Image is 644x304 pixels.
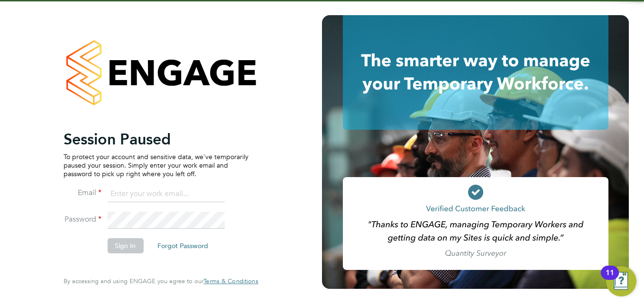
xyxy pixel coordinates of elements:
div: 11 [606,273,614,285]
button: Sign In [107,238,143,253]
h2: Session Paused [64,130,248,149]
button: Forgot Password [150,238,216,253]
a: Terms & Conditions [203,277,258,285]
label: Email [64,188,101,198]
button: Open Resource Center, 11 new notifications [606,266,636,296]
span: Terms & Conditions [203,277,258,285]
label: Password [64,215,101,224]
span: By accessing and using ENGAGE you agree to our [64,277,258,285]
input: Enter your work email... [107,186,224,203]
p: To protect your account and sensitive data, we've temporarily paused your session. Simply enter y... [64,152,248,179]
